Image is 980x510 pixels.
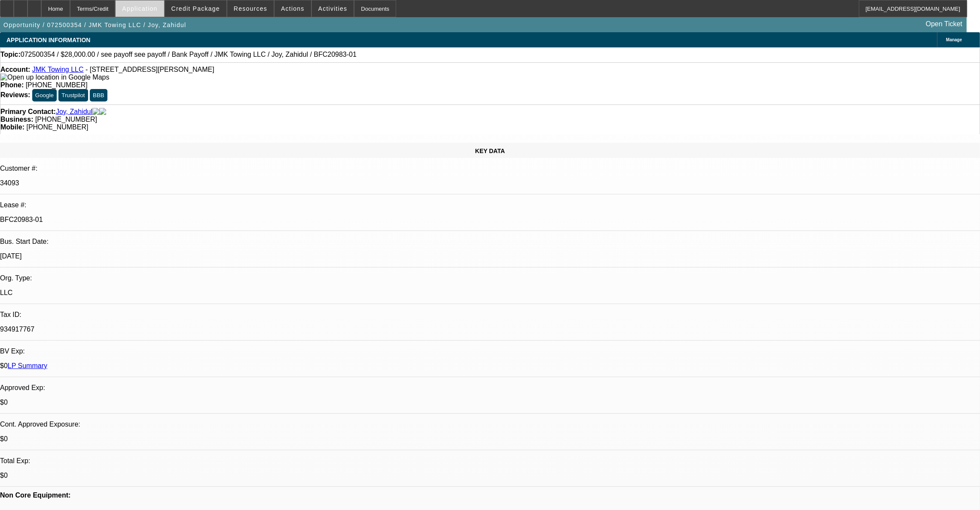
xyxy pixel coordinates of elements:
[0,123,24,131] strong: Mobile:
[0,74,109,81] a: View Google Maps
[0,51,21,58] strong: Topic:
[8,362,47,369] a: LP Summary
[26,123,88,131] span: [PHONE_NUMBER]
[281,5,305,12] span: Actions
[122,5,157,12] span: Application
[922,17,966,31] a: Open Ticket
[165,0,226,17] button: Credit Package
[35,116,97,123] span: [PHONE_NUMBER]
[227,0,274,17] button: Resources
[946,37,962,42] span: Manage
[0,108,56,116] strong: Primary Contact:
[234,5,267,12] span: Resources
[56,108,92,116] a: Joy, Zahidul
[475,147,505,154] span: KEY DATA
[171,5,220,12] span: Credit Package
[0,91,30,98] strong: Reviews:
[6,37,90,43] span: APPLICATION INFORMATION
[3,22,186,28] span: Opportunity / 072500354 / JMK Towing LLC / Joy, Zahidul
[0,81,24,89] strong: Phone:
[275,0,311,17] button: Actions
[26,81,88,89] span: [PHONE_NUMBER]
[318,5,348,12] span: Activities
[312,0,354,17] button: Activities
[90,89,107,101] button: BBB
[32,66,84,73] a: JMK Towing LLC
[32,89,57,101] button: Google
[58,89,88,101] button: Trustpilot
[99,108,106,116] img: linkedin-icon.png
[0,74,109,81] img: Open up location in Google Maps
[116,0,164,17] button: Application
[21,51,357,58] span: 072500354 / $28,000.00 / see payoff see payoff / Bank Payoff / JMK Towing LLC / Joy, Zahidul / BF...
[0,66,30,73] strong: Account:
[92,108,99,116] img: facebook-icon.png
[0,116,33,123] strong: Business:
[85,66,214,73] span: - [STREET_ADDRESS][PERSON_NAME]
